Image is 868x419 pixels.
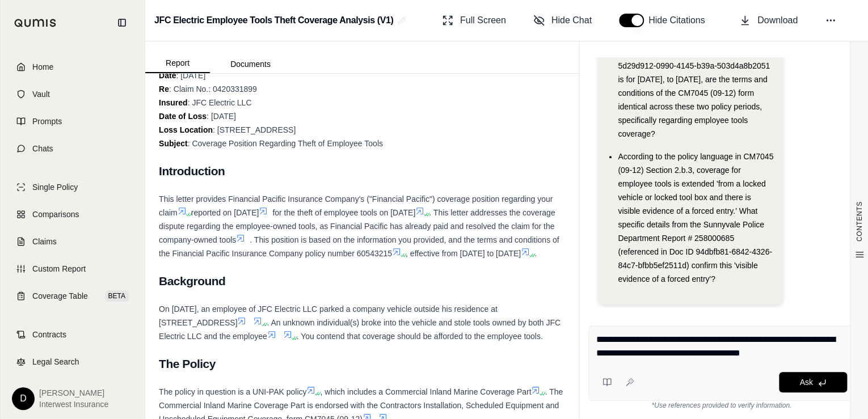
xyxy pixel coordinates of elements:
span: : [STREET_ADDRESS] [213,125,296,134]
span: Interwest Insurance [39,399,108,410]
a: Single Policy [7,175,138,200]
a: Vault [7,82,138,107]
a: Custom Report [7,256,138,281]
a: Comparisons [7,202,138,227]
span: Home [32,61,53,73]
a: Claims [7,229,138,254]
span: [PERSON_NAME] [39,387,108,399]
span: for the theft of employee tools on [DATE] [272,208,415,217]
button: Collapse sidebar [113,14,131,32]
span: On [DATE], an employee of JFC Electric LLC parked a company vehicle outside his residence at [STR... [159,304,498,327]
a: Contracts [7,322,138,347]
span: CONTENTS [855,201,864,242]
span: According to the policy language in CM7045 (09-12) Section 2.b.3, coverage for employee tools is ... [618,152,773,283]
span: : [DATE] [207,112,236,121]
strong: Insured [159,98,188,107]
span: Given that Doc ID f0222b4d-781b-4c1c-a18a-2ff8b63eeef3 refers to a policy period of [DATE], to [D... [618,20,770,138]
span: , effective from [DATE] to [DATE] [406,249,521,258]
a: Home [7,54,138,79]
a: Chats [7,136,138,161]
button: Documents [210,55,291,73]
img: Qumis Logo [14,19,57,27]
span: : Claim No.: 0420331899 [169,84,257,94]
span: This letter provides Financial Pacific Insurance Company's ("Financial Pacific") coverage positio... [159,194,553,217]
span: Custom Report [32,263,86,274]
span: : Coverage Position Regarding Theft of Employee Tools [188,139,383,148]
button: Download [735,9,802,32]
span: Ask [799,378,812,387]
h2: JFC Electric Employee Tools Theft Coverage Analysis (V1) [154,10,393,31]
span: Hide Citations [648,14,712,27]
h2: Background [159,269,565,293]
span: Comparisons [32,209,79,220]
span: . An unknown individual(s) broke into the vehicle and stole tools owned by both JFC Electric LLC ... [159,318,561,341]
strong: Re [159,84,169,94]
span: Coverage Table [32,290,88,302]
div: D [12,387,35,410]
span: Prompts [32,116,62,127]
button: Full Screen [437,9,511,32]
strong: Loss Location [159,125,213,134]
span: Hide Chat [551,14,592,27]
div: *Use references provided to verify information. [588,401,854,410]
a: Coverage TableBETA [7,283,138,308]
a: Prompts [7,109,138,134]
strong: Subject [159,139,188,148]
span: : [DATE] [176,71,205,80]
span: Contracts [32,329,66,340]
strong: Date [159,71,176,80]
span: Download [757,14,798,27]
strong: Date of Loss [159,112,207,121]
span: Legal Search [32,356,79,367]
span: BETA [105,290,129,302]
span: , which includes a Commercial Inland Marine Coverage Part [320,387,531,396]
span: . You contend that coverage should be afforded to the employee tools. [297,332,543,341]
button: Ask [779,372,847,392]
span: Full Screen [460,14,506,27]
h2: Introduction [159,159,565,183]
span: . [534,249,537,258]
button: Report [145,54,210,73]
span: Vault [32,88,50,100]
a: Legal Search [7,349,138,374]
h2: The Policy [159,352,565,376]
span: The policy in question is a UNI-PAK policy [159,387,306,396]
button: Hide Chat [529,9,596,32]
span: Single Policy [32,181,78,193]
span: . This position is based on the information you provided, and the terms and conditions of the Fin... [159,235,559,258]
span: : JFC Electric LLC [188,98,252,107]
span: . This letter addresses the coverage dispute regarding the employee-owned tools, as Financial Pac... [159,208,555,244]
span: reported on [DATE] [191,208,259,217]
span: Chats [32,143,53,154]
span: Claims [32,236,57,247]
